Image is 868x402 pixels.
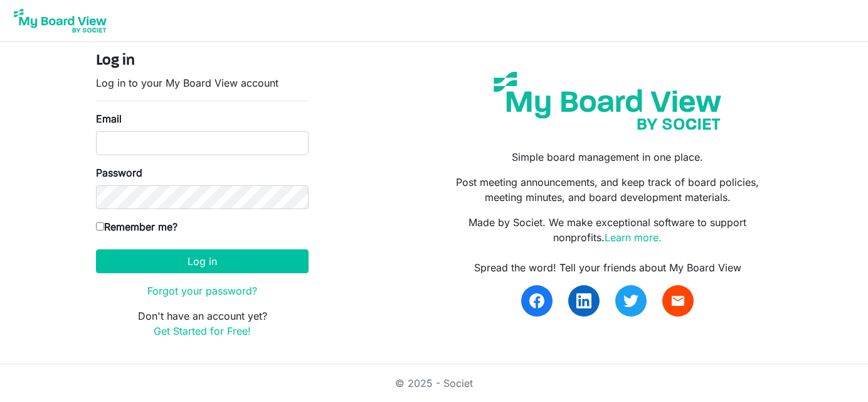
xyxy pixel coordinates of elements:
[96,111,122,126] label: Email
[96,249,309,273] button: Log in
[96,52,309,70] h4: Log in
[605,231,662,244] a: Learn more.
[529,293,544,308] img: facebook.svg
[154,325,251,337] a: Get Started for Free!
[96,222,104,231] input: Remember me?
[443,175,772,205] p: Post meeting announcements, and keep track of board policies, meeting minutes, and board developm...
[670,293,685,308] span: email
[10,5,110,36] img: My Board View Logo
[484,62,731,139] img: my-board-view-societ.svg
[662,285,694,317] a: email
[443,260,772,275] div: Spread the word! Tell your friends about My Board View
[395,377,473,389] a: © 2025 - Societ
[443,149,772,165] p: Simple board management in one place.
[96,308,309,339] p: Don't have an account yet?
[96,165,142,180] label: Password
[96,219,177,234] label: Remember me?
[443,215,772,245] p: Made by Societ. We make exceptional software to support nonprofits.
[576,293,591,308] img: linkedin.svg
[96,75,309,90] p: Log in to your My Board View account
[147,285,257,297] a: Forgot your password?
[623,293,638,308] img: twitter.svg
